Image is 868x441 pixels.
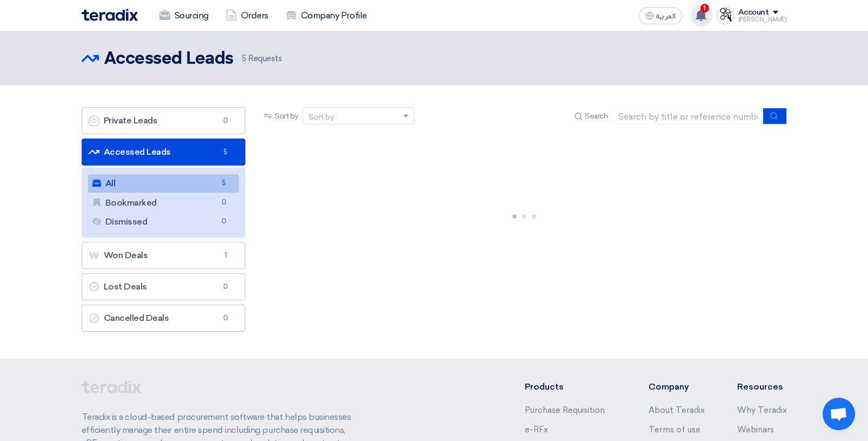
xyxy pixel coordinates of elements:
[823,398,855,430] a: Open chat
[700,4,709,12] span: 1
[612,108,764,124] input: Search by title or reference number
[277,4,376,28] a: Company Profile
[242,54,246,63] span: 5
[217,4,277,28] a: Orders
[737,405,787,415] a: Why Teradix
[151,4,217,28] a: Sourcing
[82,107,246,134] a: Private Leads0
[82,305,246,332] a: Cancelled Deals0
[717,7,734,24] img: intergear_Trade_logo_1756409606822.jpg
[738,8,769,17] div: Account
[82,9,138,21] img: Teradix logo
[737,380,787,393] li: Resources
[104,48,233,70] h2: Accessed Leads
[217,216,230,227] span: 0
[525,380,616,393] li: Products
[82,242,246,269] a: Won Deals1
[525,425,548,435] a: e-RFx
[738,17,787,23] div: [PERSON_NAME]
[525,405,605,415] a: Purchase Requisition
[219,281,232,292] span: 0
[649,405,705,415] a: About Teradix
[737,425,774,435] a: Webinars
[242,52,282,65] span: Requests
[217,197,230,208] span: 0
[217,177,230,189] span: 5
[219,115,232,126] span: 0
[639,7,682,24] button: العربية
[275,110,298,122] span: Sort by
[649,425,700,435] a: Terms of use
[88,213,239,231] a: Dismissed
[88,194,239,212] a: Bookmarked
[82,139,246,166] a: Accessed Leads5
[82,273,246,300] a: Lost Deals0
[219,313,232,324] span: 0
[88,174,239,193] a: All
[649,380,705,393] li: Company
[219,147,232,157] span: 5
[585,110,607,122] span: Search
[656,12,676,20] span: العربية
[309,111,334,123] div: Sort by
[219,250,232,261] span: 1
